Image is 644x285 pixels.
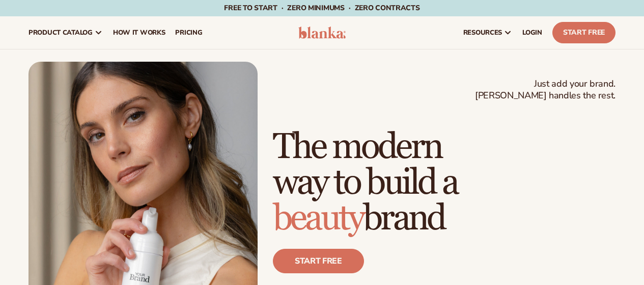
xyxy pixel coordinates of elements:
a: resources [458,16,517,49]
h1: The modern way to build a brand [273,129,615,237]
span: beauty [273,197,363,240]
img: logo [298,27,346,39]
a: Start free [273,249,364,273]
span: How It Works [113,29,165,37]
span: pricing [175,29,202,37]
span: LOGIN [522,29,542,37]
a: product catalog [23,16,108,49]
a: Start Free [552,22,615,43]
a: pricing [170,16,207,49]
span: resources [463,29,502,37]
a: LOGIN [517,16,547,49]
span: product catalog [29,29,93,37]
span: Free to start · ZERO minimums · ZERO contracts [224,3,419,13]
span: Just add your brand. [PERSON_NAME] handles the rest. [475,78,615,102]
a: How It Works [108,16,171,49]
